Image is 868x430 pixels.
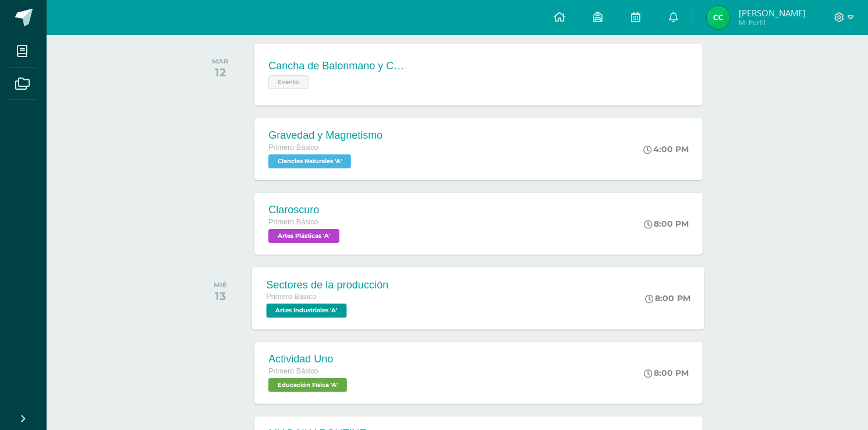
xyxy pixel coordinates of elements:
[268,204,342,216] div: Claroscuro
[212,65,228,79] div: 12
[268,143,318,151] span: Primero Básico
[643,144,689,154] div: 4:00 PM
[268,60,408,72] div: Cancha de Balonmano y Contenido
[267,279,389,291] div: Sectores de la producción
[268,129,382,142] div: Gravedad y Magnetismo
[214,289,227,303] div: 13
[268,367,318,375] span: Primero Básico
[707,6,730,29] img: c1481e751337a931ac92308e13e17d32.png
[739,7,806,19] span: [PERSON_NAME]
[268,218,318,226] span: Primero Básico
[267,292,317,301] span: Primero Básico
[644,368,689,378] div: 8:00 PM
[212,57,228,65] div: MAR
[268,154,351,168] span: Ciencias Naturales 'A'
[644,218,689,229] div: 8:00 PM
[739,17,806,27] span: Mi Perfil
[268,229,339,243] span: Artes Plásticas 'A'
[646,293,691,304] div: 8:00 PM
[214,281,227,289] div: MIÉ
[267,304,347,318] span: Artes Industriales 'A'
[268,75,309,89] span: Evento
[268,378,347,392] span: Educación Física 'A'
[268,353,350,365] div: Actividad Uno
